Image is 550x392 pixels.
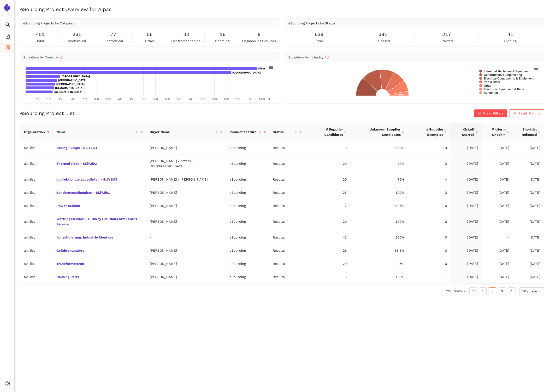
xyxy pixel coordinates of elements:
span: eSourcing Projects by Status [288,21,336,25]
td: [DATE] [513,199,544,212]
td: 1 [408,270,451,284]
span: Suppliers by Country [23,55,63,59]
td: eSourcing [226,141,269,154]
text: [GEOGRAPHIC_DATA] [55,86,83,89]
button: right [508,287,515,295]
td: avl-list [20,270,53,284]
td: [DATE] [513,231,544,244]
td: - [146,231,226,244]
button: left [469,287,477,295]
span: filter [220,131,223,133]
span: Shortlist Released [517,127,537,137]
span: filter [139,128,144,136]
td: 20 [305,154,350,173]
span: 639 [315,31,323,38]
td: Results [269,212,305,231]
span: Unknown Supplier Candidates [354,127,401,137]
span: electronical [103,38,123,44]
td: 13 [408,141,451,154]
text: [GEOGRAPHIC_DATA] [232,71,261,74]
td: [DATE] [451,270,482,284]
text: Other [258,67,265,70]
td: 64.7% [350,199,408,212]
span: Suppliers by Industry [288,55,329,59]
td: 9 [305,141,350,154]
td: 3 [408,154,451,173]
td: 100% [350,231,408,244]
text: 200 [71,98,75,101]
span: engineering services [242,38,276,44]
td: avl-list [20,173,53,186]
td: 2 [408,212,451,231]
td: eSourcing [226,244,269,257]
text: 500 [142,98,146,101]
text: 1000 [259,98,265,101]
td: 13 [305,270,350,284]
th: this column's title is Midterm Checkin,this column is sortable [482,123,513,141]
td: [PERSON_NAME] [146,244,226,257]
h2: eSourcing Project Overview for Alpas [20,6,544,13]
span: 33 [183,31,189,38]
text: Aluminum [484,91,498,95]
span: right [510,290,513,293]
td: avl-list [20,141,53,154]
td: 42 [305,231,350,244]
span: mechanical [67,38,86,44]
td: [DATE] [451,212,482,231]
span: filter [47,131,50,133]
span: filter [262,128,267,136]
td: Results [269,186,305,199]
text: [GEOGRAPHIC_DATA] [56,83,85,85]
td: Results [269,199,305,212]
a: 3 [498,288,506,295]
text: 450 [130,98,134,101]
th: this column's title is Name,this column is sortable [53,123,146,141]
td: [DATE] [451,257,482,270]
td: eSourcing [226,154,269,173]
text: 650 [177,98,181,101]
td: [PERSON_NAME] [146,186,226,199]
td: [DATE] [482,186,513,199]
li: Previous Page [469,287,477,295]
td: [DATE] [482,199,513,212]
td: 75% [350,173,408,186]
text: 150 [59,98,63,101]
span: other [145,38,154,44]
span: search [5,21,10,30]
span: Status [273,129,294,135]
td: avl-list [20,244,53,257]
th: this column's title is Status,this column is sortable [269,123,305,141]
span: Kickoff Started [455,127,474,137]
td: 25 [305,186,350,199]
td: [DATE] [513,212,544,231]
span: total [315,38,323,44]
span: Reset Sorting [518,111,540,116]
button: closeClear Filters [474,109,507,117]
td: 88.9% [350,141,408,154]
td: [DATE] [451,141,482,154]
text: 300 [94,98,99,101]
li: Total items: 25 [444,287,467,295]
text: Iron & Steel [484,80,500,84]
span: released [375,38,390,44]
text: 950 [248,98,252,101]
td: avl-list [20,199,53,212]
td: [DATE] [482,212,513,231]
span: info-circle [60,56,63,59]
text: [GEOGRAPHIC_DATA] [54,91,82,93]
td: 20 [305,173,350,186]
text: 900 [236,98,240,101]
text: Construction & Engineering [484,73,522,77]
li: 1 [479,287,487,295]
text: 400 [118,98,122,101]
text: 100 [47,98,51,101]
span: Clear Filters [483,111,503,116]
td: [PERSON_NAME] / Kotarsk, [GEOGRAPHIC_DATA] [146,154,226,173]
td: avl-list [20,257,53,270]
td: avl-list [20,154,53,173]
span: filter [219,128,224,136]
span: Name [56,129,135,135]
li: 3 [498,287,506,295]
td: [PERSON_NAME] [146,199,226,212]
span: # Supplier Candidates [309,127,343,137]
